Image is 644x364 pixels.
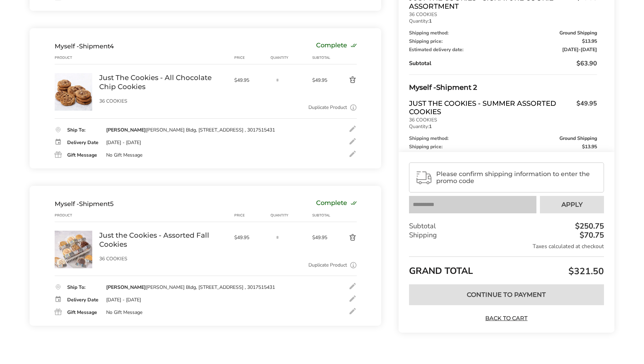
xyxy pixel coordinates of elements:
[573,99,597,114] span: $49.95
[582,144,597,149] span: $13.95
[99,256,227,261] p: 36 COOKIES
[67,298,99,302] div: Delivery Date
[332,234,357,242] button: Delete product
[106,309,142,316] div: No Gift Message
[409,284,604,305] button: Continue to Payment
[582,39,597,44] span: $13.95
[99,99,227,104] p: 36 COOKIES
[567,265,604,277] span: $321.50
[562,46,579,53] span: [DATE]
[55,55,99,61] div: Product
[234,77,267,84] span: $49.95
[562,47,597,52] span: -
[409,243,604,250] div: Taxes calculated at checkout
[106,127,146,133] strong: [PERSON_NAME]
[559,31,597,35] span: Ground Shipping
[55,42,114,50] div: Shipment
[581,152,597,158] span: [DATE]
[55,200,79,208] span: Myself -
[270,55,312,61] div: Quantity
[55,200,113,208] div: Shipment
[110,200,113,208] span: 5
[234,213,270,218] div: Price
[429,123,432,130] strong: 1
[312,55,332,61] div: Subtotal
[409,256,604,279] div: GRAND TOTAL
[106,140,141,146] div: [DATE] - [DATE]
[67,285,99,290] div: Ship To:
[540,196,604,213] button: Apply
[270,213,312,218] div: Quantity
[67,153,99,158] div: Gift Message
[270,73,284,87] input: Quantity input
[67,140,99,145] div: Delivery Date
[55,42,79,50] span: Myself -
[409,99,597,116] a: Just The Cookies - Summer Assorted Cookies$49.95
[312,213,332,218] div: Subtotal
[106,152,142,158] div: No Gift Message
[316,42,357,50] div: Complete
[234,55,270,61] div: Price
[409,59,597,68] div: Subtotal
[409,82,597,93] div: Shipment 2
[55,231,92,268] img: Just the Cookies - Assorted Fall Cookies
[409,124,597,129] p: Quantity:
[429,18,432,24] strong: 1
[55,73,92,111] img: Just The Cookies - All Chocolate Chip Cookies
[561,201,583,208] span: Apply
[312,77,332,84] span: $49.95
[409,47,597,52] div: Estimated delivery date:
[55,73,92,79] a: Just The Cookies - All Chocolate Chip Cookies
[55,213,99,218] div: Product
[106,284,275,291] div: [PERSON_NAME] Bldg, [STREET_ADDRESS] , 3017515431
[312,234,332,241] span: $49.95
[67,128,99,133] div: Ship To:
[409,136,597,141] div: Shipping method:
[99,73,227,91] a: Just The Cookies - All Chocolate Chip Cookies
[234,234,267,241] span: $49.95
[55,230,92,237] a: Just the Cookies - Assorted Fall Cookies
[106,284,146,291] strong: [PERSON_NAME]
[316,200,357,208] div: Complete
[308,261,347,269] a: Duplicate Product
[409,222,604,231] div: Subtotal
[581,46,597,53] span: [DATE]
[409,19,597,24] p: Quantity:
[576,59,597,68] span: $63.90
[99,231,227,249] a: Just the Cookies - Assorted Fall Cookies
[562,152,579,158] span: [DATE]
[270,231,284,245] input: Quantity input
[409,144,597,149] div: Shipping price:
[409,231,604,240] div: Shipping
[409,12,597,17] p: 36 COOKIES
[482,315,531,322] a: Back to Cart
[409,118,597,122] p: 36 COOKIES
[573,222,604,230] div: $250.75
[409,39,597,44] div: Shipping price:
[67,310,99,315] div: Gift Message
[308,104,347,111] a: Duplicate Product
[559,136,597,141] span: Ground Shipping
[110,42,114,50] span: 4
[332,76,357,84] button: Delete product
[409,31,597,35] div: Shipping method:
[106,297,141,303] div: [DATE] - [DATE]
[409,83,436,92] span: Myself -
[106,127,275,133] div: [PERSON_NAME] Bldg, [STREET_ADDRESS] , 3017515431
[578,231,604,239] div: $70.75
[436,171,598,184] span: Please confirm shipping information to enter the promo code
[409,99,573,116] span: Just The Cookies - Summer Assorted Cookies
